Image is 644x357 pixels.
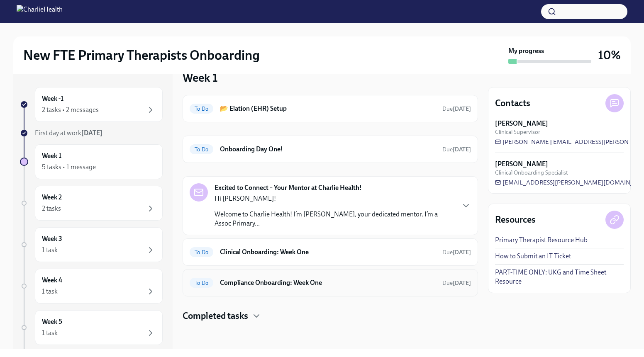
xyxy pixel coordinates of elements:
[220,248,436,257] h6: Clinical Onboarding: Week One
[508,46,544,56] strong: My progress
[20,310,163,345] a: Week 51 task
[42,105,99,114] div: 2 tasks • 2 messages
[42,151,61,160] h6: Week 1
[495,268,624,286] a: PART-TIME ONLY: UKG and Time Sheet Resource
[215,183,362,192] strong: Excited to Connect – Your Mentor at Charlie Health!
[453,249,471,256] strong: [DATE]
[20,269,163,304] a: Week 41 task
[42,245,58,255] div: 1 task
[23,47,260,63] h2: New FTE Primary Therapists Onboarding
[495,160,548,169] strong: [PERSON_NAME]
[442,146,471,153] span: October 1st, 2025 09:00
[495,236,588,245] a: Primary Therapist Resource Hub
[20,227,163,262] a: Week 31 task
[20,129,163,138] a: First day at work[DATE]
[495,214,536,226] h4: Resources
[42,317,62,326] h6: Week 5
[453,146,471,153] strong: [DATE]
[42,328,58,338] div: 1 task
[20,186,163,221] a: Week 22 tasks
[220,145,436,154] h6: Onboarding Day One!
[190,280,213,286] span: To Do
[35,129,102,137] span: First day at work
[20,144,163,179] a: Week 15 tasks • 1 message
[42,276,62,285] h6: Week 4
[42,94,63,103] h6: Week -1
[190,245,471,259] a: To DoClinical Onboarding: Week OneDue[DATE]
[190,249,213,255] span: To Do
[442,248,471,256] span: October 5th, 2025 09:00
[442,249,471,256] span: Due
[495,128,540,136] span: Clinical Supervisor
[442,146,471,153] span: Due
[442,279,471,287] span: October 5th, 2025 09:00
[453,279,471,287] strong: [DATE]
[453,105,471,112] strong: [DATE]
[220,278,436,287] h6: Compliance Onboarding: Week One
[190,102,471,115] a: To Do📂 Elation (EHR) SetupDue[DATE]
[598,48,621,63] h3: 10%
[190,106,213,112] span: To Do
[183,310,248,322] h4: Completed tasks
[215,194,454,203] p: Hi [PERSON_NAME]!
[215,210,454,228] p: Welcome to Charlie Health! I’m [PERSON_NAME], your dedicated mentor. I’m a Assoc Primary...
[183,70,218,85] h3: Week 1
[190,146,213,153] span: To Do
[495,97,530,109] h4: Contacts
[183,310,478,322] div: Completed tasks
[220,104,436,113] h6: 📂 Elation (EHR) Setup
[442,279,471,287] span: Due
[20,87,163,122] a: Week -12 tasks • 2 messages
[190,143,471,156] a: To DoOnboarding Day One!Due[DATE]
[190,276,471,289] a: To DoCompliance Onboarding: Week OneDue[DATE]
[42,204,61,213] div: 2 tasks
[442,105,471,112] span: Due
[42,234,62,243] h6: Week 3
[17,5,63,18] img: CharlieHealth
[495,169,568,177] span: Clinical Onboarding Specialist
[42,163,96,172] div: 5 tasks • 1 message
[42,287,58,296] div: 1 task
[81,129,102,137] strong: [DATE]
[495,252,571,261] a: How to Submit an IT Ticket
[42,193,62,202] h6: Week 2
[442,105,471,113] span: October 3rd, 2025 09:00
[495,119,548,128] strong: [PERSON_NAME]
